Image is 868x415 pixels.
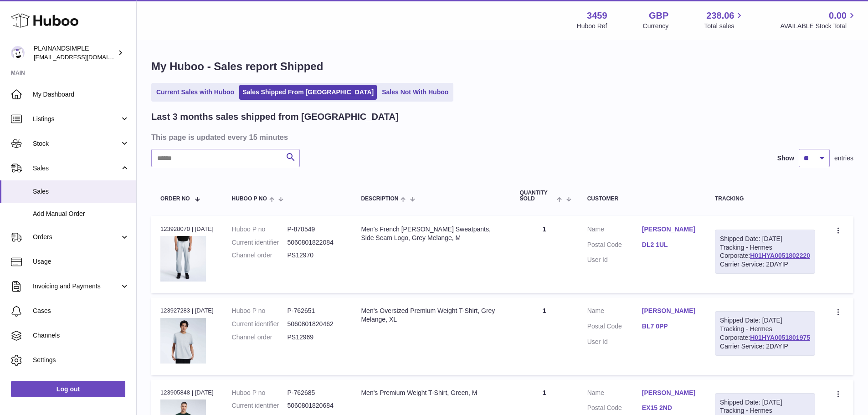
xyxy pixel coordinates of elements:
[379,85,452,100] a: Sales Not With Huboo
[11,381,125,397] a: Log out
[160,307,214,315] div: 123927283 | [DATE]
[33,164,120,173] span: Sales
[642,389,697,397] a: [PERSON_NAME]
[160,318,206,364] img: 34591682701761.jpeg
[715,196,815,202] div: Tracking
[587,256,642,264] dt: User Id
[151,132,851,142] h3: This page is updated every 15 minutes
[153,85,237,100] a: Current Sales with Huboo
[642,322,697,331] a: BL7 0PP
[587,196,697,202] div: Customer
[288,389,343,397] dd: P-762685
[288,238,343,247] dd: 5060801822084
[33,356,129,364] span: Settings
[587,322,642,333] dt: Postal Code
[239,85,377,100] a: Sales Shipped From [GEOGRAPHIC_DATA]
[160,225,214,233] div: 123928070 | [DATE]
[587,404,642,415] dt: Postal Code
[715,311,815,356] div: Tracking - Hermes Corporate:
[232,401,288,410] dt: Current identifier
[232,307,288,315] dt: Huboo P no
[232,389,288,397] dt: Huboo P no
[160,389,214,397] div: 123905848 | [DATE]
[33,282,120,291] span: Invoicing and Payments
[642,307,697,315] a: [PERSON_NAME]
[232,320,288,328] dt: Current identifier
[706,10,734,22] span: 238.06
[519,190,555,202] span: Quantity Sold
[151,59,853,74] h1: My Huboo - Sales report Shipped
[720,398,810,407] div: Shipped Date: [DATE]
[288,225,343,234] dd: P-870549
[715,230,815,274] div: Tracking - Hermes Corporate:
[11,46,25,60] img: internalAdmin-3459@internal.huboo.com
[288,251,343,260] dd: PS12970
[720,260,810,269] div: Carrier Service: 2DAYIP
[642,404,697,412] a: EX15 2ND
[510,216,578,293] td: 1
[587,389,642,400] dt: Name
[33,115,120,123] span: Listings
[642,225,697,234] a: [PERSON_NAME]
[33,139,120,148] span: Stock
[587,241,642,251] dt: Postal Code
[642,241,697,249] a: DL2 1UL
[720,235,810,243] div: Shipped Date: [DATE]
[288,307,343,315] dd: P-762651
[288,320,343,328] dd: 5060801820462
[750,334,810,341] a: H01HYA0051801975
[288,333,343,342] dd: PS12969
[361,196,398,202] span: Description
[587,10,607,22] strong: 3459
[232,251,288,260] dt: Channel order
[780,22,857,31] span: AVAILABLE Stock Total
[33,187,129,196] span: Sales
[720,342,810,351] div: Carrier Service: 2DAYIP
[704,10,745,31] a: 238.06 Total sales
[33,233,120,241] span: Orders
[160,196,190,202] span: Order No
[232,196,267,202] span: Huboo P no
[33,307,129,315] span: Cases
[33,257,129,266] span: Usage
[361,307,501,324] div: Men's Oversized Premium Weight T-Shirt, Grey Melange, XL
[33,210,129,218] span: Add Manual Order
[780,10,857,31] a: 0.00 AVAILABLE Stock Total
[232,225,288,234] dt: Huboo P no
[720,316,810,325] div: Shipped Date: [DATE]
[587,307,642,318] dt: Name
[643,22,669,31] div: Currency
[577,22,607,31] div: Huboo Ref
[151,111,399,123] h2: Last 3 months sales shipped from [GEOGRAPHIC_DATA]
[232,238,288,247] dt: Current identifier
[587,338,642,346] dt: User Id
[34,53,134,61] span: [EMAIL_ADDRESS][DOMAIN_NAME]
[777,154,794,163] label: Show
[33,331,129,340] span: Channels
[34,44,116,61] div: PLAINANDSIMPLE
[361,225,501,242] div: Men's French [PERSON_NAME] Sweatpants, Side Seam Logo, Grey Melange, M
[160,236,206,282] img: 34591707913233.jpeg
[704,22,745,31] span: Total sales
[288,401,343,410] dd: 5060801820684
[361,389,501,397] div: Men's Premium Weight T-Shirt, Green, M
[232,333,288,342] dt: Channel order
[750,252,810,259] a: H01HYA0051802220
[510,297,578,374] td: 1
[649,10,668,22] strong: GBP
[33,90,129,99] span: My Dashboard
[829,10,847,22] span: 0.00
[587,225,642,236] dt: Name
[834,154,853,163] span: entries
